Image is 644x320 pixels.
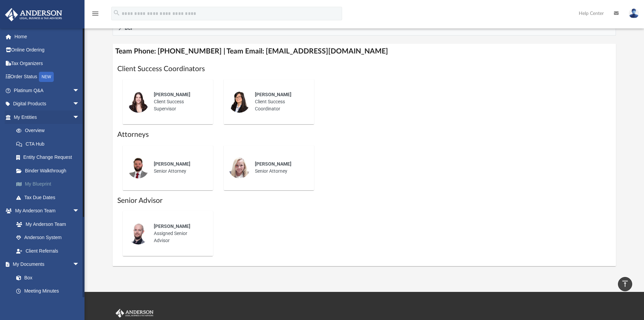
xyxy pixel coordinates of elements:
[9,124,90,137] a: Overview
[5,110,90,124] a: My Entitiesarrow_drop_down
[255,92,291,97] span: [PERSON_NAME]
[127,223,149,244] img: thumbnail
[9,164,90,177] a: Binder Walkthrough
[3,8,64,21] img: Anderson Advisors Platinum Portal
[629,8,639,18] img: User Pic
[9,244,86,258] a: Client Referrals
[73,204,86,218] span: arrow_drop_down
[621,280,629,288] i: vertical_align_top
[117,196,612,206] h1: Senior Advisor
[114,309,155,318] img: Anderson Advisors Platinum Portal
[9,177,90,191] a: My Blueprint
[91,9,99,18] i: menu
[73,97,86,111] span: arrow_drop_down
[5,70,90,84] a: Order StatusNEW
[250,156,309,179] div: Senior Attorney
[255,161,291,167] span: [PERSON_NAME]
[5,43,90,57] a: Online Ordering
[73,84,86,98] span: arrow_drop_down
[9,284,86,298] a: Meeting Minutes
[127,91,149,113] img: thumbnail
[229,157,250,178] img: thumbnail
[91,13,99,18] a: menu
[154,223,190,229] span: [PERSON_NAME]
[5,258,86,271] a: My Documentsarrow_drop_down
[39,72,54,82] div: NEW
[154,92,190,97] span: [PERSON_NAME]
[5,204,86,218] a: My Anderson Teamarrow_drop_down
[117,130,612,140] h1: Attorneys
[5,57,90,70] a: Tax Organizers
[250,86,309,117] div: Client Success Coordinator
[5,30,90,43] a: Home
[117,64,612,74] h1: Client Success Coordinators
[127,157,149,178] img: thumbnail
[113,44,616,59] h4: Team Phone: [PHONE_NUMBER] | Team Email: [EMAIL_ADDRESS][DOMAIN_NAME]
[5,97,90,111] a: Digital Productsarrow_drop_down
[9,271,83,284] a: Box
[149,86,208,117] div: Client Success Supervisor
[73,258,86,272] span: arrow_drop_down
[73,110,86,124] span: arrow_drop_down
[149,218,208,249] div: Assigned Senior Advisor
[125,26,134,30] span: BCP
[5,84,90,97] a: Platinum Q&Aarrow_drop_down
[154,161,190,167] span: [PERSON_NAME]
[9,191,90,204] a: Tax Due Dates
[229,91,250,113] img: thumbnail
[9,231,86,244] a: Anderson System
[9,217,83,231] a: My Anderson Team
[113,9,120,17] i: search
[618,277,632,291] a: vertical_align_top
[9,137,90,151] a: CTA Hub
[9,151,90,164] a: Entity Change Request
[149,156,208,179] div: Senior Attorney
